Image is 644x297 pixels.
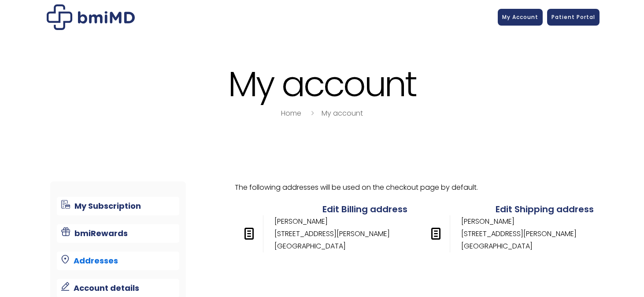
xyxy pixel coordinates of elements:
address: [PERSON_NAME] [STREET_ADDRESS][PERSON_NAME] [GEOGRAPHIC_DATA] [235,215,390,252]
p: The following addresses will be used on the checkout page by default. [235,181,594,194]
a: Home [281,108,301,118]
span: Patient Portal [551,13,595,21]
img: My account [47,4,135,30]
span: My Account [502,13,538,21]
a: Edit Shipping address [496,203,594,215]
a: Edit Billing address [322,203,407,215]
a: Addresses [57,252,180,270]
address: [PERSON_NAME] [STREET_ADDRESS][PERSON_NAME] [GEOGRAPHIC_DATA] [422,215,577,252]
a: My account [322,108,363,118]
a: bmiRewards [57,224,180,243]
a: My Account [498,9,543,26]
a: My Subscription [57,197,180,215]
i: breadcrumbs separator [307,108,317,118]
h1: My account [44,65,600,103]
a: Patient Portal [547,9,600,26]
